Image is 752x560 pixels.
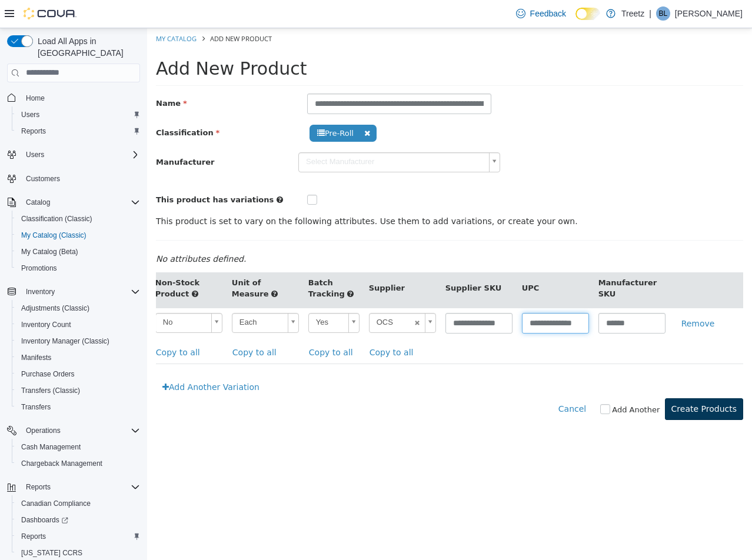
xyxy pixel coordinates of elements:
[63,6,125,15] span: Add New Product
[12,316,145,333] button: Inventory Count
[21,214,92,224] span: Classification (Classic)
[2,194,145,211] button: Catalog
[21,320,71,329] span: Inventory Count
[16,384,85,398] a: Transfers (Classic)
[85,250,122,271] span: Unit of Measure
[16,456,140,471] span: Chargeback Management
[21,172,65,186] a: Customers
[12,227,145,244] button: My Catalog (Classic)
[162,285,197,304] span: Yes
[465,376,513,388] label: Add Another
[16,108,140,122] span: Users
[16,400,55,414] a: Transfers
[2,89,145,106] button: Home
[12,349,145,366] button: Manifests
[21,126,46,136] span: Reports
[16,124,51,138] a: Reports
[12,333,145,349] button: Inventory Manager (Classic)
[9,30,160,51] span: Add New Product
[21,532,46,541] span: Reports
[21,515,68,525] span: Dashboards
[161,314,212,335] a: Copy to all
[16,228,91,242] a: My Catalog (Classic)
[656,6,670,21] div: Brandon Lee
[575,20,576,21] span: Dark Mode
[16,546,87,560] a: [US_STATE] CCRS
[21,386,80,395] span: Transfers (Classic)
[26,150,44,159] span: Users
[16,261,140,275] span: Promotions
[222,285,289,305] a: OCS
[21,285,59,299] button: Inventory
[12,528,145,545] button: Reports
[16,513,73,527] a: Dashboards
[21,195,140,209] span: Catalog
[16,301,94,315] a: Adjustments (Classic)
[9,285,59,304] span: No
[2,284,145,300] button: Inventory
[9,167,127,176] span: This product has variations
[575,8,600,20] input: Dark Mode
[16,228,140,242] span: My Catalog (Classic)
[85,285,152,305] a: Each
[161,250,198,271] span: Batch Tracking
[21,231,86,240] span: My Catalog (Classic)
[24,8,76,19] img: Cova
[26,174,60,184] span: Customers
[16,440,140,454] span: Cash Management
[26,287,55,296] span: Inventory
[21,247,78,256] span: My Catalog (Beta)
[2,146,145,163] button: Users
[12,366,145,382] button: Purchase Orders
[26,198,50,207] span: Catalog
[16,245,140,259] span: My Catalog (Beta)
[12,244,145,260] button: My Catalog (Beta)
[298,255,355,264] span: Supplier SKU
[411,370,445,392] button: Cancel
[16,318,140,332] span: Inventory Count
[16,124,140,138] span: Reports
[16,529,140,544] span: Reports
[16,108,44,122] a: Users
[16,351,56,365] a: Manifests
[21,480,140,494] span: Reports
[16,496,95,511] a: Canadian Compliance
[12,439,145,455] button: Cash Management
[85,285,136,304] span: Each
[9,187,596,199] p: This product is set to vary on the following attributes. Use them to add variations, or create yo...
[16,367,79,381] a: Purchase Orders
[21,148,140,162] span: Users
[511,2,571,25] a: Feedback
[9,6,49,15] a: My Catalog
[528,285,574,306] a: Remove
[518,370,596,392] button: Create Products
[21,148,49,162] button: Users
[21,353,51,362] span: Manifests
[16,212,97,226] a: Classification (Classic)
[2,422,145,439] button: Operations
[12,399,145,415] button: Transfers
[16,351,140,365] span: Manifests
[8,314,59,335] a: Copy to all
[222,285,264,304] span: OCS
[16,496,140,511] span: Canadian Compliance
[16,261,62,275] a: Promotions
[16,456,107,471] a: Chargeback Management
[621,6,644,21] p: Treetz
[16,400,140,414] span: Transfers
[21,195,55,209] button: Catalog
[21,480,55,494] button: Reports
[9,226,99,235] em: No attributes defined.
[675,6,743,21] p: [PERSON_NAME]
[162,96,229,114] span: Pre-Roll
[152,125,337,143] span: Select Manufacturer
[8,250,52,271] span: Non-Stock Product
[16,367,140,381] span: Purchase Orders
[26,94,45,103] span: Home
[375,255,392,264] span: UPC
[21,285,140,299] span: Inventory
[12,106,145,123] button: Users
[21,402,51,412] span: Transfers
[12,382,145,399] button: Transfers (Classic)
[21,442,81,452] span: Cash Management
